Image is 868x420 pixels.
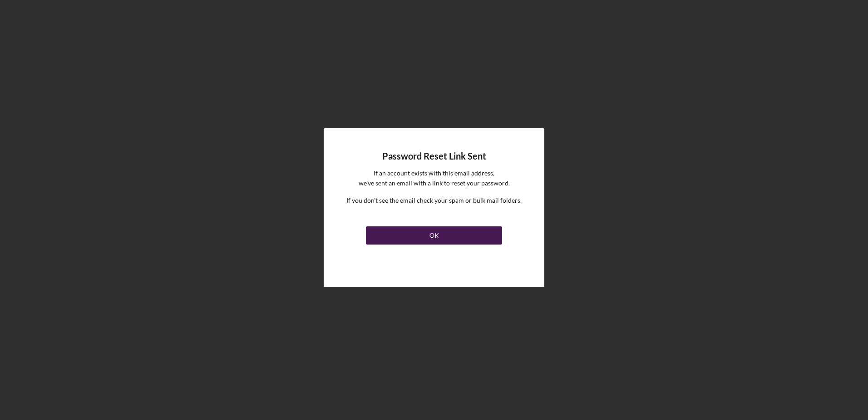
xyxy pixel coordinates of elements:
button: OK [366,226,502,245]
p: If you don't see the email check your spam or bulk mail folders. [346,195,522,205]
a: OK [366,223,502,245]
div: OK [429,226,439,245]
h4: Password Reset Link Sent [382,151,486,161]
p: If an account exists with this email address, we've sent an email with a link to reset your passw... [359,168,510,189]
